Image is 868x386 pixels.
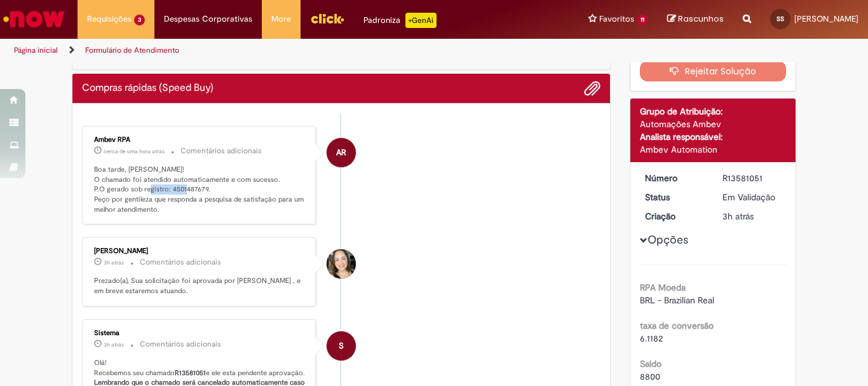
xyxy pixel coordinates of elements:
[722,172,782,184] div: R13581051
[327,331,356,361] div: System
[722,210,754,222] time: 30/09/2025 11:50:53
[87,13,132,25] span: Requisições
[794,13,858,24] span: [PERSON_NAME]
[640,371,660,382] span: 8800
[104,148,165,155] span: cerca de uma hora atrás
[667,13,724,25] a: Rascunhos
[640,358,661,369] b: Saldo
[635,210,714,223] dt: Criação
[10,39,569,62] ul: Trilhas de página
[776,15,784,23] span: SS
[405,13,437,28] p: +GenAi
[104,259,124,266] span: 3h atrás
[640,333,663,344] span: 6.1182
[134,15,145,25] span: 3
[327,138,356,167] div: Ambev RPA
[94,165,306,215] p: Boa tarde, [PERSON_NAME]! O chamado foi atendido automaticamente e com sucesso. P.O gerado sob re...
[94,276,306,296] p: Prezado(a), Sua solicitação foi aprovada por [PERSON_NAME] , e em breve estaremos atuando.
[678,13,724,25] span: Rascunhos
[14,45,58,55] a: Página inicial
[1,6,67,32] img: ServiceNow
[640,294,714,306] span: BRL - Brazilian Real
[140,257,221,268] small: Comentários adicionais
[722,191,782,203] div: Em Validação
[310,9,344,28] img: click_logo_yellow_360x200.png
[104,259,124,266] time: 30/09/2025 11:51:32
[640,105,787,118] div: Grupo de Atribuição:
[722,210,782,223] div: 30/09/2025 11:50:53
[640,320,714,331] b: taxa de conversão
[339,331,344,361] span: S
[180,146,262,156] small: Comentários adicionais
[104,341,124,348] time: 30/09/2025 11:51:06
[336,137,346,168] span: AR
[94,329,306,337] div: Sistema
[85,45,179,55] a: Formulário de Atendimento
[722,210,754,222] span: 3h atrás
[94,247,306,255] div: [PERSON_NAME]
[640,130,787,143] div: Analista responsável:
[635,191,714,203] dt: Status
[363,13,437,28] div: Padroniza
[271,13,291,25] span: More
[599,13,634,25] span: Favoritos
[175,368,206,378] b: R13581051
[637,15,648,25] span: 11
[640,282,686,293] b: RPA Moeda
[640,143,787,156] div: Ambev Automation
[640,61,787,81] button: Rejeitar Solução
[584,80,600,97] button: Adicionar anexos
[140,339,221,350] small: Comentários adicionais
[94,136,306,144] div: Ambev RPA
[82,83,214,94] h2: Compras rápidas (Speed Buy) Histórico de tíquete
[640,118,787,130] div: Automações Ambev
[327,249,356,279] div: Fabiana Raimundo De Carvalho
[635,172,714,184] dt: Número
[104,341,124,348] span: 3h atrás
[164,13,252,25] span: Despesas Corporativas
